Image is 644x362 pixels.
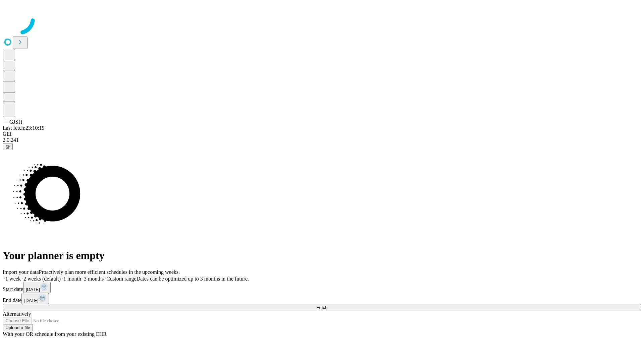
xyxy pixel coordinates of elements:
[3,324,33,331] button: Upload a file
[24,298,38,303] span: [DATE]
[84,276,104,282] span: 3 months
[137,276,249,282] span: Dates can be optimized up to 3 months in the future.
[26,287,40,292] span: [DATE]
[3,125,45,131] span: Last fetch: 23:10:19
[3,131,641,137] div: GEI
[63,276,81,282] span: 1 month
[316,305,327,310] span: Fetch
[3,304,641,311] button: Fetch
[3,293,641,304] div: End date
[39,269,180,275] span: Proactively plan more efficient schedules in the upcoming weeks.
[3,311,31,317] span: Alternatively
[106,276,136,282] span: Custom range
[3,143,13,150] button: @
[9,119,22,125] span: GJSH
[3,269,39,275] span: Import your data
[3,331,107,337] span: With your OR schedule from your existing EHR
[23,276,61,282] span: 2 weeks (default)
[5,276,21,282] span: 1 week
[3,137,641,143] div: 2.0.241
[3,282,641,293] div: Start date
[21,293,49,304] button: [DATE]
[5,144,10,149] span: @
[23,282,51,293] button: [DATE]
[3,249,641,262] h1: Your planner is empty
